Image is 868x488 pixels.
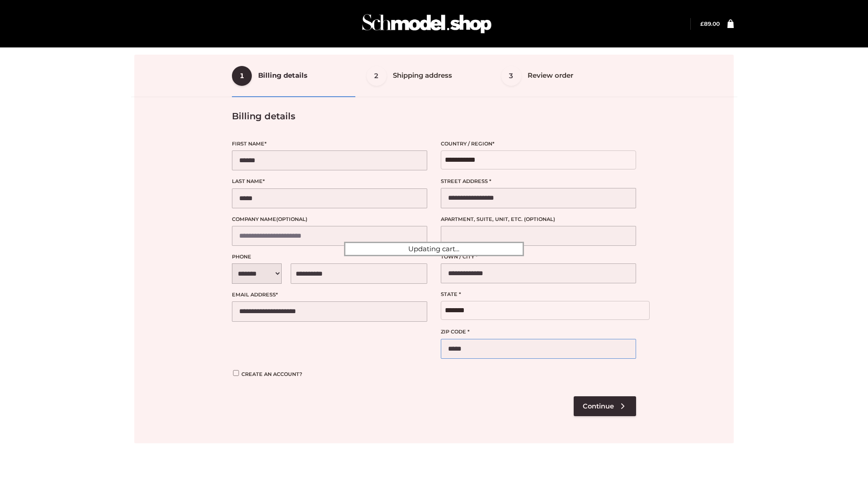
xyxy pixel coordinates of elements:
img: Schmodel Admin 964 [359,6,495,42]
a: £89.00 [700,20,720,27]
span: £ [700,20,704,27]
bdi: 89.00 [700,20,720,27]
div: Updating cart... [344,242,524,256]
